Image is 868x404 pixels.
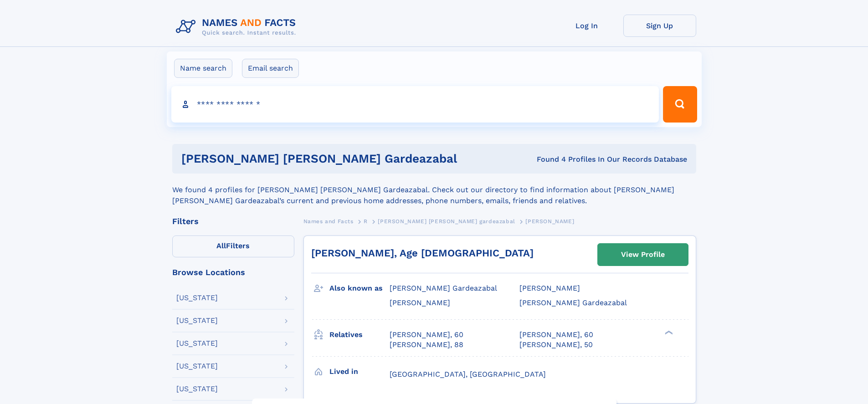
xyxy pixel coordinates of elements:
[550,15,623,37] a: Log In
[172,15,303,39] img: Logo Names and Facts
[390,340,463,350] a: [PERSON_NAME], 88
[390,298,450,307] span: [PERSON_NAME]
[364,218,368,225] span: R
[174,59,232,78] label: Name search
[663,86,697,123] button: Search Button
[598,244,688,266] a: View Profile
[176,340,218,347] div: [US_STATE]
[172,217,294,225] div: Filters
[172,174,696,206] div: We found 4 profiles for [PERSON_NAME] [PERSON_NAME] Gardeazabal. Check out our directory to find ...
[663,329,673,335] div: ❯
[172,268,294,276] div: Browse Locations
[623,15,696,37] a: Sign Up
[242,59,299,78] label: Email search
[329,281,390,296] h3: Also known as
[390,284,497,292] span: [PERSON_NAME] Gardeazabal
[621,244,665,265] div: View Profile
[390,330,463,340] a: [PERSON_NAME], 60
[303,215,354,227] a: Names and Facts
[329,327,390,343] h3: Relatives
[311,247,534,259] a: [PERSON_NAME], Age [DEMOGRAPHIC_DATA]
[181,153,497,164] h1: [PERSON_NAME] [PERSON_NAME] Gardeazabal
[519,330,593,340] a: [PERSON_NAME], 60
[378,215,515,227] a: [PERSON_NAME] [PERSON_NAME] gardeazabal
[216,241,226,250] span: All
[176,363,218,370] div: [US_STATE]
[171,86,659,123] input: search input
[176,385,218,393] div: [US_STATE]
[176,317,218,324] div: [US_STATE]
[519,340,593,350] a: [PERSON_NAME], 50
[390,370,546,378] span: [GEOGRAPHIC_DATA], [GEOGRAPHIC_DATA]
[176,294,218,302] div: [US_STATE]
[519,284,580,292] span: [PERSON_NAME]
[329,364,390,379] h3: Lived in
[525,218,574,225] span: [PERSON_NAME]
[364,215,368,227] a: R
[497,154,687,164] div: Found 4 Profiles In Our Records Database
[519,298,627,307] span: [PERSON_NAME] Gardeazabal
[378,218,515,225] span: [PERSON_NAME] [PERSON_NAME] gardeazabal
[172,235,294,257] label: Filters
